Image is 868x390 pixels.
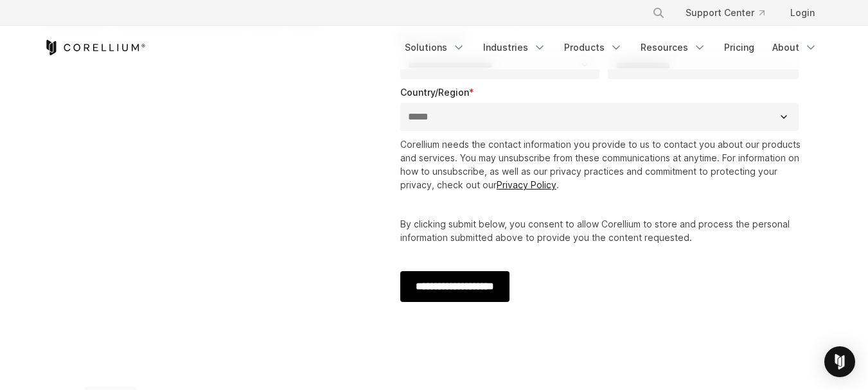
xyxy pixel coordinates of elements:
[556,36,630,59] a: Products
[400,137,804,191] p: Corellium needs the contact information you provide to us to contact you about our products and s...
[824,346,855,377] div: Open Intercom Messenger
[497,179,556,190] a: Privacy Policy
[397,36,825,59] div: Navigation Menu
[637,1,825,24] div: Navigation Menu
[765,36,825,59] a: About
[397,36,473,59] a: Solutions
[716,36,762,59] a: Pricing
[780,1,825,24] a: Login
[475,36,554,59] a: Industries
[400,87,469,98] span: Country/Region
[633,36,714,59] a: Resources
[44,40,146,55] a: Corellium Home
[400,217,804,244] p: By clicking submit below, you consent to allow Corellium to store and process the personal inform...
[647,1,670,24] button: Search
[675,1,775,24] a: Support Center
